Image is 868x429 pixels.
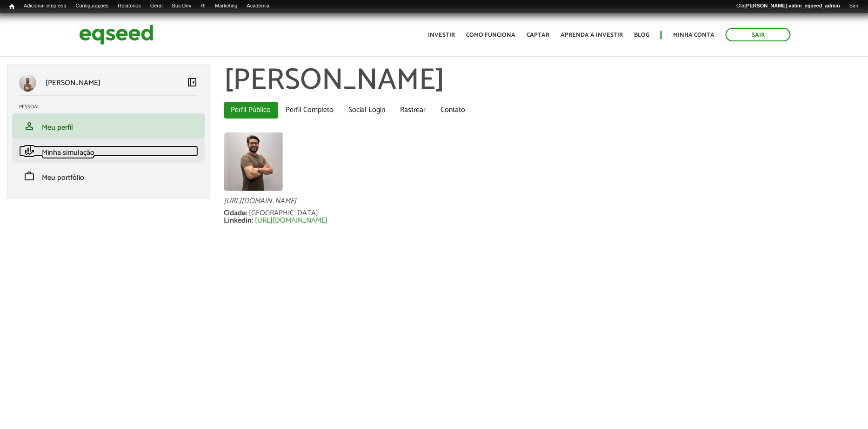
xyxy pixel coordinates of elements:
a: Início [5,2,19,11]
a: Rastrear [394,102,433,119]
a: Blog [634,32,649,38]
img: Foto de Leonardo Valim [224,132,283,191]
a: Bus Dev [167,2,196,10]
a: Aprenda a investir [561,32,623,38]
a: Geral [146,2,167,10]
li: Minha simulação [12,139,205,164]
a: Contato [434,102,473,119]
a: Olá[PERSON_NAME].valim_eqseed_admin [732,2,845,10]
a: Ver perfil do usuário. [224,132,283,191]
a: Sair [726,28,791,41]
a: Perfil Público [224,102,278,119]
div: Linkedin [224,217,255,224]
span: : [252,214,254,227]
a: Captar [527,32,549,38]
span: Meu perfil [42,121,73,134]
a: [URL][DOMAIN_NAME] [255,217,328,224]
a: Adicionar empresa [19,2,71,10]
span: : [246,207,247,219]
h1: [PERSON_NAME] [224,65,861,97]
span: left_panel_close [187,77,198,88]
a: Sair [845,2,863,10]
strong: [PERSON_NAME].valim_eqseed_admin [745,3,841,8]
a: Marketing [210,2,242,10]
span: Minha simulação [42,146,94,159]
span: person [24,120,35,132]
span: Início [9,3,14,10]
span: work [24,171,35,182]
a: finance_modeMinha simulação [19,145,198,157]
h2: Pessoal [19,104,205,110]
a: personMeu perfil [19,120,198,132]
a: Configurações [71,2,114,10]
span: finance_mode [24,145,35,157]
div: [GEOGRAPHIC_DATA] [249,210,319,217]
p: [PERSON_NAME] [46,79,100,87]
a: Relatórios [113,2,145,10]
a: Academia [242,2,274,10]
a: Perfil Completo [279,102,341,119]
div: [URL][DOMAIN_NAME] [224,198,861,205]
li: Meu portfólio [12,164,205,189]
img: EqSeed [79,22,154,47]
a: Minha conta [673,32,714,38]
a: Investir [428,32,455,38]
div: Cidade [224,210,249,217]
a: Social Login [342,102,393,119]
span: Meu portfólio [42,172,84,184]
li: Meu perfil [12,113,205,139]
a: RI [196,2,210,10]
a: workMeu portfólio [19,171,198,182]
a: Colapsar menu [187,77,198,90]
a: Como funciona [466,32,515,38]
